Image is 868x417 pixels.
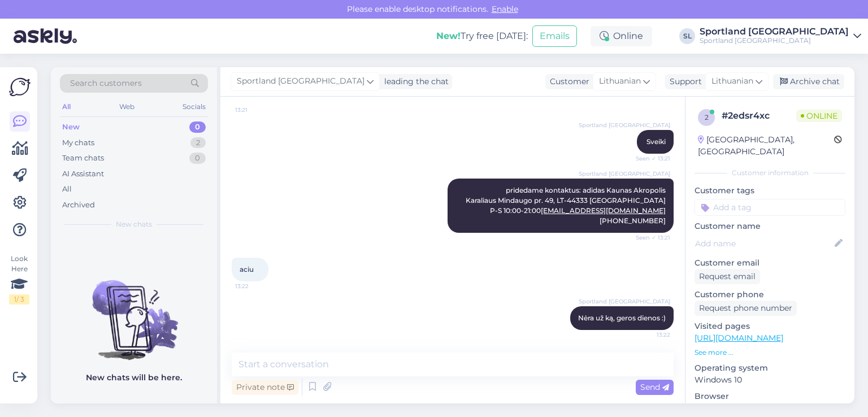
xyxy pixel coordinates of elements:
[237,75,364,88] span: Sportland [GEOGRAPHIC_DATA]
[640,382,669,392] span: Send
[773,74,844,89] div: Archive chat
[695,185,845,197] p: Customer tags
[578,314,666,322] span: Nėra už ką, geros dienos :)
[436,31,461,41] b: New!
[796,110,842,122] span: Online
[51,260,217,362] img: No chats
[665,76,702,88] div: Support
[240,265,254,273] span: aciu
[116,219,152,229] span: New chats
[70,77,142,89] span: Search customers
[117,99,137,114] div: Web
[62,184,72,195] div: All
[695,289,845,301] p: Customer phone
[60,99,73,114] div: All
[695,199,845,216] input: Add a tag
[62,153,104,164] div: Team chats
[189,121,206,133] div: 0
[599,75,641,88] span: Lithuanian
[695,257,845,269] p: Customer email
[695,301,797,316] div: Request phone number
[695,347,845,358] p: See more ...
[380,76,449,88] div: leading the chat
[679,28,695,44] div: SL
[9,76,31,98] img: Askly Logo
[695,374,845,386] p: Windows 10
[695,269,760,284] div: Request email
[695,237,832,250] input: Add name
[628,331,670,339] span: 13:22
[232,380,298,395] div: Private note
[579,121,670,129] span: Sportland [GEOGRAPHIC_DATA]
[695,220,845,232] p: Customer name
[628,154,670,163] span: Seen ✓ 13:21
[695,168,845,178] div: Customer information
[711,75,753,88] span: Lithuanian
[695,390,845,402] p: Browser
[235,106,277,114] span: 13:21
[189,153,206,164] div: 0
[62,168,104,180] div: AI Assistant
[466,186,666,225] span: pridedame kontaktus: adidas Kaunas Akropolis Karaliaus Mindaugo pr. 49, LT-44333 [GEOGRAPHIC_DATA...
[436,29,528,43] div: Try free [DATE]:
[695,362,845,374] p: Operating system
[591,26,652,46] div: Online
[180,99,208,114] div: Socials
[700,27,861,45] a: Sportland [GEOGRAPHIC_DATA]Sportland [GEOGRAPHIC_DATA]
[579,170,670,178] span: Sportland [GEOGRAPHIC_DATA]
[700,27,849,36] div: Sportland [GEOGRAPHIC_DATA]
[695,320,845,332] p: Visited pages
[628,233,670,242] span: Seen ✓ 13:21
[579,297,670,306] span: Sportland [GEOGRAPHIC_DATA]
[705,113,709,121] span: 2
[9,294,29,305] div: 1 / 3
[695,402,845,414] p: Chrome [TECHNICAL_ID]
[722,109,796,123] div: # 2edsr4xc
[86,372,182,384] p: New chats will be here.
[235,282,277,290] span: 13:22
[62,199,95,211] div: Archived
[62,121,80,133] div: New
[9,254,29,305] div: Look Here
[488,4,522,14] span: Enable
[190,137,206,149] div: 2
[646,137,666,146] span: Sveiki
[532,25,577,47] button: Emails
[698,134,834,158] div: [GEOGRAPHIC_DATA], [GEOGRAPHIC_DATA]
[700,36,849,45] div: Sportland [GEOGRAPHIC_DATA]
[695,333,783,343] a: [URL][DOMAIN_NAME]
[545,76,589,88] div: Customer
[541,206,666,215] a: [EMAIL_ADDRESS][DOMAIN_NAME]
[62,137,94,149] div: My chats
